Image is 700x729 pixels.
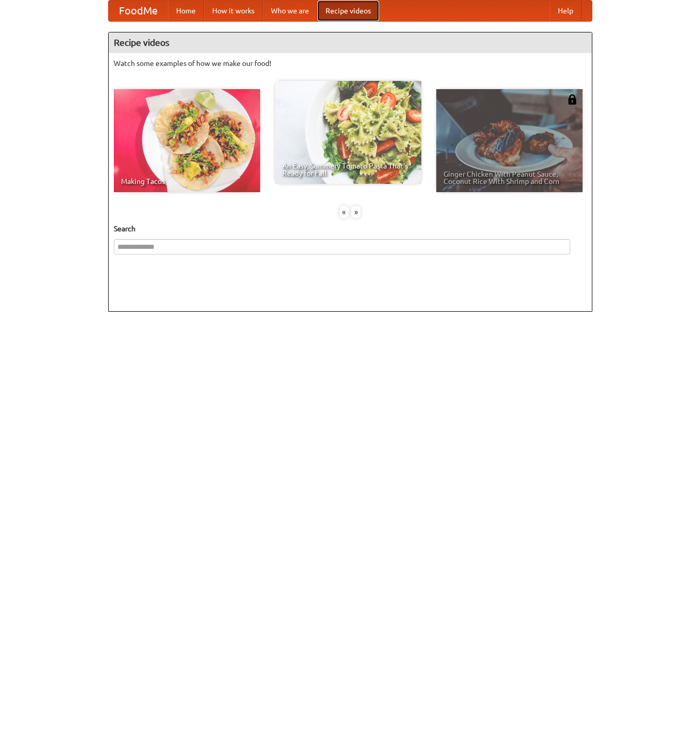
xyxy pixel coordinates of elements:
div: « [339,206,349,218]
span: Making Tacos [121,178,253,185]
a: Help [550,1,582,21]
img: 483408.png [567,94,577,105]
h5: Search [114,224,587,234]
p: Watch some examples of how we make our food! [114,58,587,69]
a: Making Tacos [114,89,260,192]
a: Who we are [263,1,317,21]
a: How it works [204,1,263,21]
a: Home [168,1,204,21]
a: An Easy, Summery Tomato Pasta That's Ready for Fall [275,81,421,184]
h4: Recipe videos [109,32,592,53]
span: An Easy, Summery Tomato Pasta That's Ready for Fall [282,162,414,177]
a: FoodMe [109,1,168,21]
a: Recipe videos [317,1,379,21]
div: » [351,206,361,218]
